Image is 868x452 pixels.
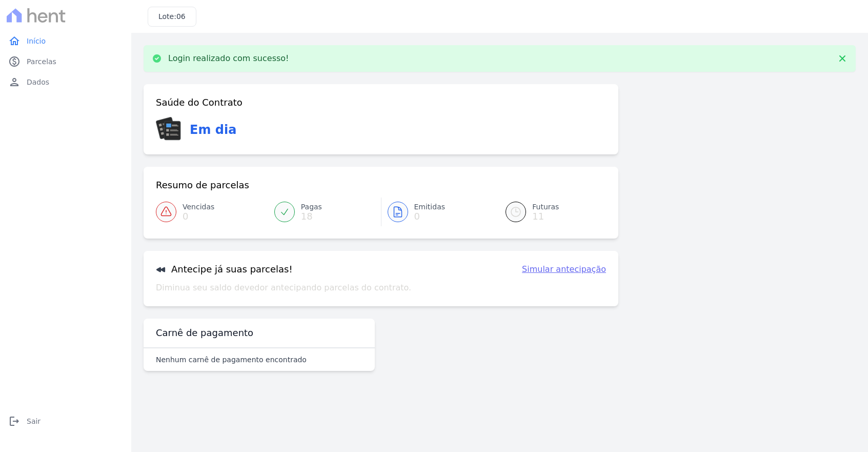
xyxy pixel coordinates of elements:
h3: Lote: [158,11,186,22]
h3: Carnê de pagamento [156,327,253,339]
i: home [8,35,21,47]
a: Vencidas 0 [156,198,268,226]
span: 11 [532,212,559,221]
a: logoutSair [4,411,127,431]
h3: Saúde do Contrato [156,96,243,109]
span: 18 [301,212,322,221]
span: Parcelas [27,56,56,67]
i: person [8,76,21,88]
span: 0 [414,212,446,221]
span: Pagas [301,202,322,212]
span: 06 [176,12,186,21]
span: Vencidas [183,202,214,212]
a: Simular antecipação [522,263,606,276]
a: personDados [4,72,127,92]
a: Futuras 11 [493,198,606,226]
a: Emitidas 0 [381,198,494,226]
p: Nenhum carnê de pagamento encontrado [156,355,307,365]
span: Dados [27,77,49,87]
p: Diminua seu saldo devedor antecipando parcelas do contrato. [156,282,411,294]
a: Pagas 18 [268,198,381,226]
i: logout [8,415,21,427]
p: Login realizado com sucesso! [168,53,289,64]
h3: Antecipe já suas parcelas! [156,263,293,276]
h3: Resumo de parcelas [156,179,249,191]
span: Sair [27,416,41,426]
span: 0 [183,212,214,221]
a: paidParcelas [4,51,127,72]
span: Início [27,36,46,46]
span: Emitidas [414,202,446,212]
a: homeInício [4,31,127,51]
h3: Em dia [190,121,236,139]
i: paid [8,55,21,68]
span: Futuras [532,202,559,212]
